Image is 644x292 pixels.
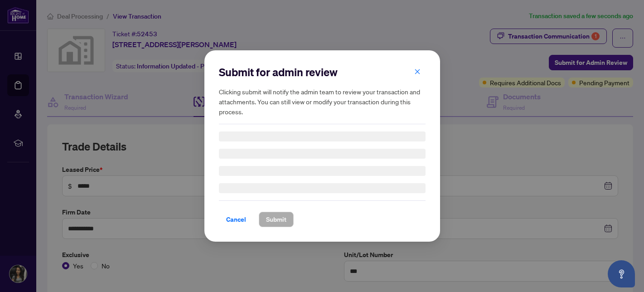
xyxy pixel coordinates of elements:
h5: Clicking submit will notify the admin team to review your transaction and attachments. You can st... [219,87,426,117]
button: Submit [259,212,294,227]
h2: Submit for admin review [219,65,426,79]
span: close [414,68,421,75]
button: Open asap [608,260,635,287]
button: Cancel [219,212,253,227]
span: Cancel [226,212,246,227]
